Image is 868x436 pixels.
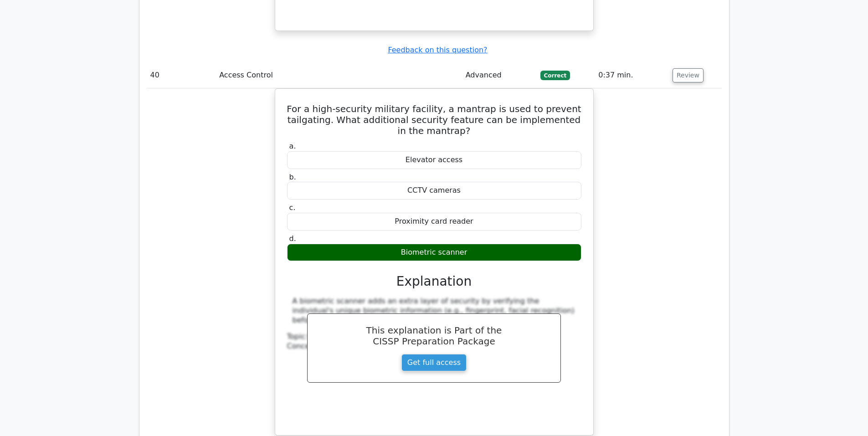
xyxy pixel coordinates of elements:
[673,68,704,82] button: Review
[401,354,467,371] a: Get full access
[287,213,581,231] div: Proximity card reader
[540,71,570,80] span: Correct
[287,182,581,200] div: CCTV cameras
[147,62,216,88] td: 40
[216,62,462,88] td: Access Control
[595,62,669,88] td: 0:37 min.
[293,297,576,325] div: A biometric scanner adds an extra layer of security by verifying the individual's unique biometri...
[388,46,487,54] a: Feedback on this question?
[287,342,581,351] div: Concept:
[289,234,296,243] span: d.
[287,244,581,262] div: Biometric scanner
[293,274,576,289] h3: Explanation
[462,62,537,88] td: Advanced
[289,173,296,181] span: b.
[289,203,296,212] span: c.
[289,142,296,150] span: a.
[287,151,581,169] div: Elevator access
[287,332,581,342] div: Topic:
[286,103,582,136] h5: For a high-security military facility, a mantrap is used to prevent tailgating. What additional s...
